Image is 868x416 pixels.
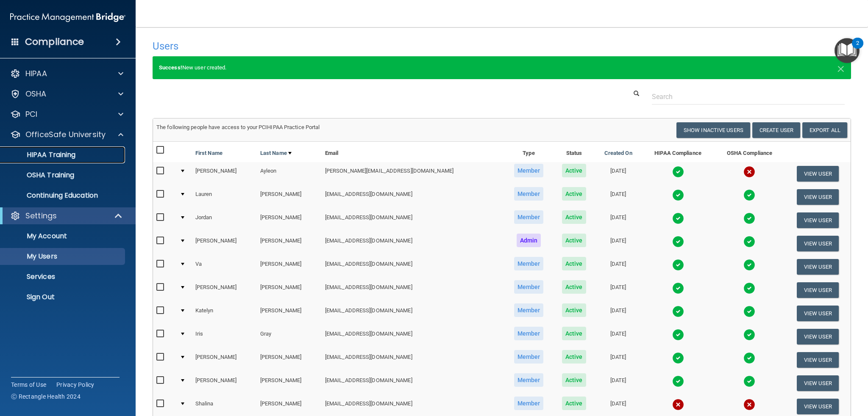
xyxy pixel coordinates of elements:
[514,303,544,317] span: Member
[6,171,74,179] p: OSHA Training
[192,209,257,232] td: Jordan
[322,278,504,302] td: [EMAIL_ADDRESS][DOMAIN_NAME]
[562,350,586,364] span: Active
[257,372,322,395] td: [PERSON_NAME]
[595,232,642,255] td: [DATE]
[797,189,839,205] button: View User
[797,166,839,182] button: View User
[562,397,586,410] span: Active
[192,232,257,255] td: [PERSON_NAME]
[25,129,106,140] p: OfficeSafe University
[192,255,257,278] td: Va
[672,189,684,201] img: tick.e7d51cea.svg
[517,234,541,247] span: Admin
[257,185,322,209] td: [PERSON_NAME]
[322,255,504,278] td: [EMAIL_ADDRESS][DOMAIN_NAME]
[797,236,839,251] button: View User
[553,142,595,162] th: Status
[25,69,47,79] p: HIPAA
[10,69,123,79] a: HIPAA
[322,162,504,185] td: [PERSON_NAME][EMAIL_ADDRESS][DOMAIN_NAME]
[514,257,544,270] span: Member
[672,329,684,341] img: tick.e7d51cea.svg
[672,375,684,387] img: tick.e7d51cea.svg
[192,372,257,395] td: [PERSON_NAME]
[595,325,642,348] td: [DATE]
[6,232,121,240] p: My Account
[797,329,839,344] button: View User
[676,122,750,138] button: Show Inactive Users
[562,303,586,317] span: Active
[856,43,859,54] div: 2
[322,348,504,372] td: [EMAIL_ADDRESS][DOMAIN_NAME]
[153,56,851,79] div: New user created.
[322,185,504,209] td: [EMAIL_ADDRESS][DOMAIN_NAME]
[10,89,123,99] a: OSHA
[837,59,845,76] span: ×
[672,282,684,294] img: tick.e7d51cea.svg
[714,142,785,162] th: OSHA Compliance
[672,166,684,178] img: tick.e7d51cea.svg
[322,232,504,255] td: [EMAIL_ADDRESS][DOMAIN_NAME]
[10,9,125,26] img: PMB logo
[672,399,684,410] img: cross.ca9f0e7f.svg
[322,142,504,162] th: Email
[153,41,555,52] h4: Users
[257,302,322,325] td: [PERSON_NAME]
[11,380,46,389] a: Terms of Use
[642,142,714,162] th: HIPAA Compliance
[514,164,544,177] span: Member
[322,209,504,232] td: [EMAIL_ADDRESS][DOMAIN_NAME]
[514,210,544,224] span: Member
[672,212,684,224] img: tick.e7d51cea.svg
[752,122,800,138] button: Create User
[6,252,121,261] p: My Users
[562,210,586,224] span: Active
[6,293,121,301] p: Sign Out
[257,255,322,278] td: [PERSON_NAME]
[322,325,504,348] td: [EMAIL_ADDRESS][DOMAIN_NAME]
[595,162,642,185] td: [DATE]
[672,236,684,248] img: tick.e7d51cea.svg
[322,302,504,325] td: [EMAIL_ADDRESS][DOMAIN_NAME]
[257,348,322,372] td: [PERSON_NAME]
[562,327,586,340] span: Active
[562,257,586,270] span: Active
[743,306,755,317] img: tick.e7d51cea.svg
[595,278,642,302] td: [DATE]
[797,212,839,228] button: View User
[192,278,257,302] td: [PERSON_NAME]
[514,397,544,410] span: Member
[192,185,257,209] td: Lauren
[652,89,845,105] input: Search
[514,280,544,294] span: Member
[743,399,755,410] img: cross.ca9f0e7f.svg
[562,280,586,294] span: Active
[797,259,839,275] button: View User
[797,282,839,298] button: View User
[743,329,755,341] img: tick.e7d51cea.svg
[257,232,322,255] td: [PERSON_NAME]
[257,209,322,232] td: [PERSON_NAME]
[797,306,839,321] button: View User
[722,357,858,390] iframe: Drift Widget Chat Controller
[514,373,544,387] span: Member
[10,211,123,221] a: Settings
[192,348,257,372] td: [PERSON_NAME]
[595,302,642,325] td: [DATE]
[562,234,586,247] span: Active
[6,191,121,200] p: Continuing Education
[260,148,292,158] a: Last Name
[743,259,755,271] img: tick.e7d51cea.svg
[595,209,642,232] td: [DATE]
[562,373,586,387] span: Active
[672,306,684,317] img: tick.e7d51cea.svg
[192,325,257,348] td: Iris
[257,162,322,185] td: Ayleon
[25,36,84,48] h4: Compliance
[743,189,755,201] img: tick.e7d51cea.svg
[837,63,845,73] button: Close
[743,236,755,248] img: tick.e7d51cea.svg
[595,348,642,372] td: [DATE]
[257,325,322,348] td: Gray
